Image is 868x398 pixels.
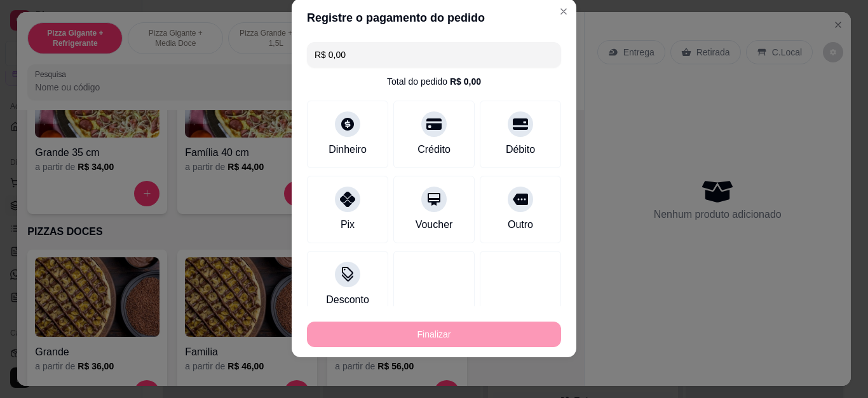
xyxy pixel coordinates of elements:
[450,75,481,88] div: R$ 0,00
[508,217,533,232] div: Outro
[506,142,535,157] div: Débito
[341,217,355,232] div: Pix
[416,217,453,232] div: Voucher
[326,292,369,308] div: Desconto
[387,75,481,88] div: Total do pedido
[315,42,553,68] input: Ex.: hambúrguer de cordeiro
[553,1,574,22] button: Close
[329,142,367,157] div: Dinheiro
[417,142,451,157] div: Crédito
